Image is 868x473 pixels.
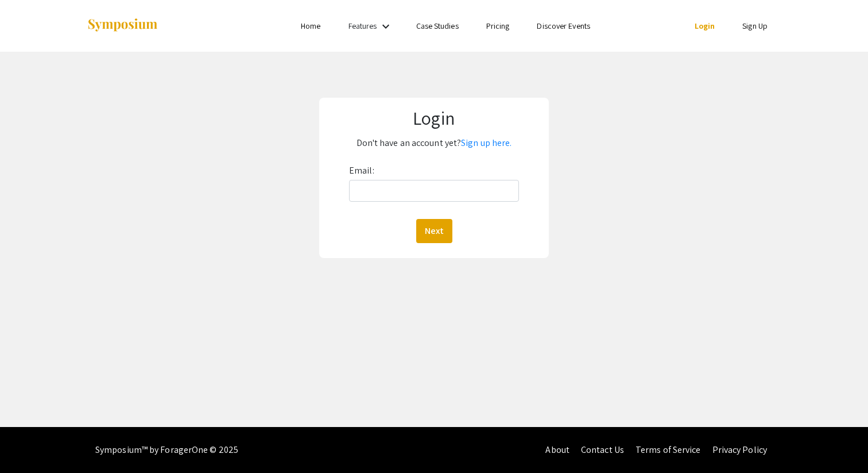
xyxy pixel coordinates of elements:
[742,21,768,31] a: Sign Up
[328,134,540,152] p: Don't have an account yet?
[581,444,624,456] a: Contact Us
[416,21,459,31] a: Case Studies
[461,137,511,149] a: Sign up here.
[87,18,158,33] img: Symposium by ForagerOne
[348,21,377,31] a: Features
[349,161,374,180] label: Email:
[328,107,540,129] h1: Login
[712,444,767,456] a: Privacy Policy
[301,21,320,31] a: Home
[635,444,701,456] a: Terms of Service
[95,427,238,473] div: Symposium™ by ForagerOne © 2025
[695,21,715,31] a: Login
[416,219,452,243] button: Next
[545,444,569,456] a: About
[537,21,590,31] a: Discover Events
[486,21,510,31] a: Pricing
[379,20,393,33] mat-icon: Expand Features list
